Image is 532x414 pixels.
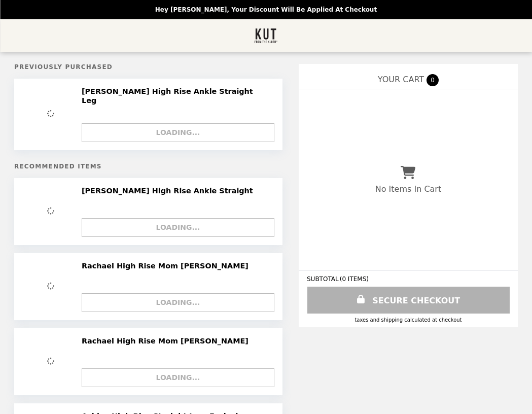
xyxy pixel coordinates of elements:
[427,74,439,86] span: 0
[254,25,278,46] img: Brand Logo
[307,275,340,283] span: SUBTOTAL
[82,336,253,346] h2: Rachael High Rise Mom [PERSON_NAME]
[14,163,282,170] h5: Recommended Items
[307,317,510,323] div: Taxes and Shipping calculated at checkout
[82,87,269,106] h2: [PERSON_NAME] High Rise Ankle Straight Leg
[378,75,424,84] span: YOUR CART
[375,184,441,194] p: No Items In Cart
[82,261,253,270] h2: Rachael High Rise Mom [PERSON_NAME]
[82,186,257,195] h2: [PERSON_NAME] High Rise Ankle Straight
[340,275,369,283] span: ( 0 ITEMS )
[14,63,282,71] h5: Previously Purchased
[155,6,377,13] p: Hey [PERSON_NAME], your discount will be applied at checkout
